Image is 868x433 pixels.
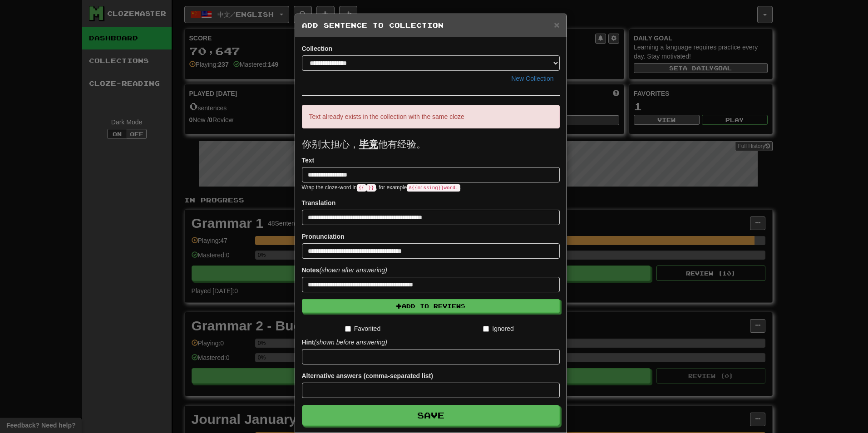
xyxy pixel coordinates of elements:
input: Favorited [345,326,351,332]
label: Pronunciation [302,232,345,241]
label: Hint [302,338,387,347]
code: }} [366,184,376,192]
em: (shown after answering) [319,266,387,274]
button: Save [302,405,560,426]
em: (shown before answering) [314,339,387,346]
button: Close [554,20,559,30]
label: Notes [302,266,387,275]
u: 毕竟 [359,139,378,149]
code: A {{ missing }} word. [407,184,460,192]
button: New Collection [505,71,559,86]
h5: Add Sentence to Collection [302,21,560,30]
label: Translation [302,198,336,207]
span: × [554,20,559,30]
code: {{ [357,184,366,192]
p: 你别太担心， 他有经验。 [302,138,560,151]
label: Text [302,156,315,165]
small: Wrap the cloze-word in , for example . [302,184,462,191]
label: Ignored [483,324,513,333]
label: Collection [302,44,333,53]
label: Alternative answers (comma-separated list) [302,371,433,380]
button: Add to Reviews [302,299,560,313]
p: Text already exists in the collection with the same cloze [302,105,560,128]
label: Favorited [345,324,380,333]
input: Ignored [483,326,489,332]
